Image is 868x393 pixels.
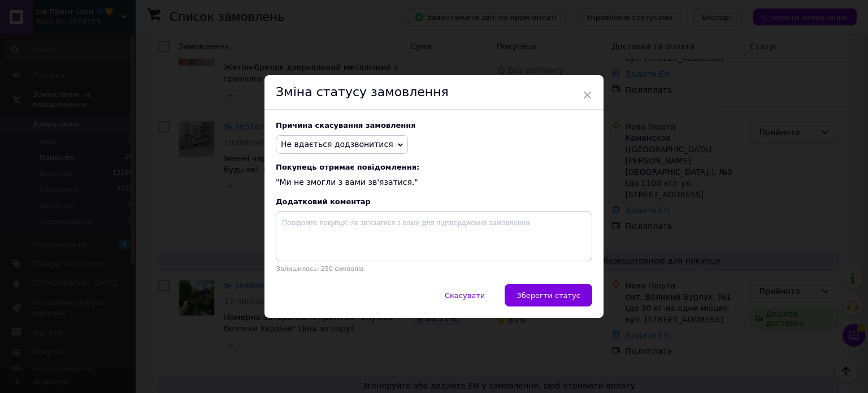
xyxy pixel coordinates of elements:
div: Зміна статусу замовлення [264,75,604,110]
span: × [582,85,592,105]
span: Зберегти статус [517,291,580,300]
div: "Ми не змогли з вами зв'язатися." [276,163,592,188]
p: Залишилось: 250 символів [276,265,592,273]
div: Додатковий коментар [276,197,592,206]
button: Скасувати [433,284,497,306]
span: Покупець отримає повідомлення: [276,163,592,171]
span: Не вдається додзвонитися [281,140,393,149]
button: Зберегти статус [505,284,592,306]
div: Причина скасування замовлення [276,121,592,129]
span: Скасувати [445,291,485,300]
